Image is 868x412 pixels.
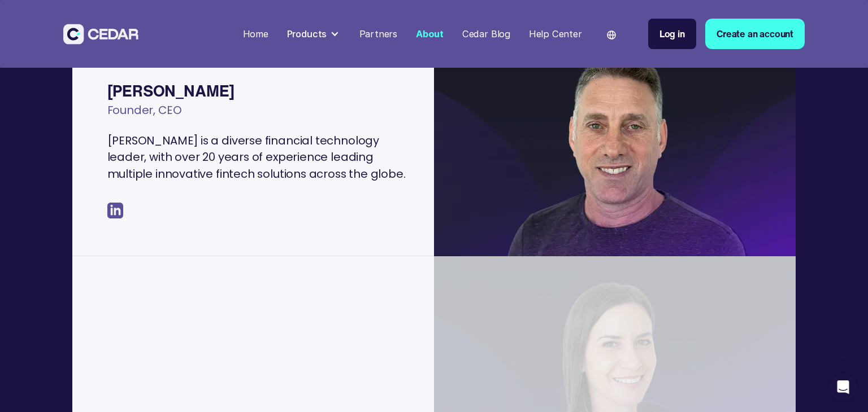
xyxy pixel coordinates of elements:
a: Create an account [705,19,805,50]
div: Products [282,23,345,46]
div: About [416,27,444,41]
div: Products [287,27,327,41]
img: world icon [607,30,616,40]
a: Log in [648,19,696,50]
a: Partners [354,21,402,47]
div: Home [243,27,268,41]
div: [PERSON_NAME] [107,79,411,102]
a: Home [238,21,273,47]
a: Help Center [524,21,587,47]
div: Partners [359,27,398,41]
div: Open Intercom Messenger [830,374,857,401]
a: Cedar Blog [458,21,515,47]
p: [PERSON_NAME] is a diverse financial technology leader, with over 20 years of experience leading ... [107,133,411,183]
a: About [411,21,448,47]
div: Cedar Blog [462,27,510,41]
div: Log in [659,27,685,41]
div: Help Center [529,27,582,41]
div: Founder, CEO [107,102,411,133]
